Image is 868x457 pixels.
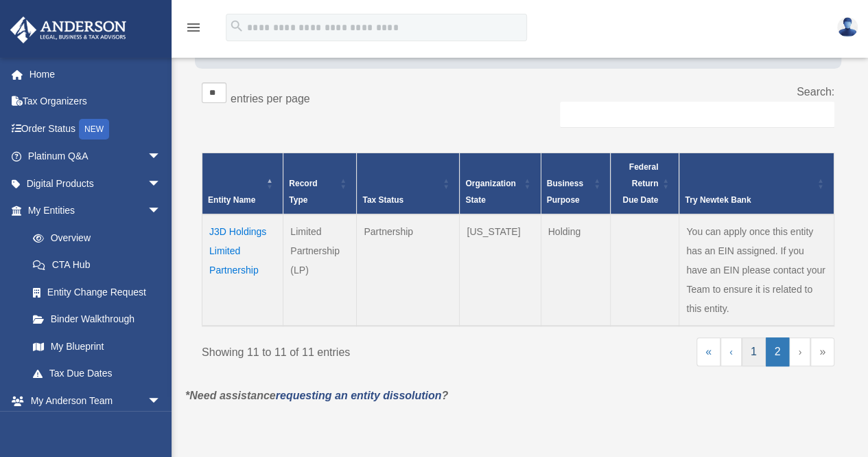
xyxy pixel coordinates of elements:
span: Organization State [465,179,515,205]
a: Last [810,337,834,366]
a: Next [789,337,810,366]
th: Tax Status: Activate to sort [357,153,460,214]
a: Previous [720,337,742,366]
span: arrow_drop_down [148,143,175,171]
div: NEW [79,119,109,140]
td: J3D Holdings Limited Partnership [202,214,283,326]
span: Entity Name [208,195,255,205]
a: 2 [766,337,790,366]
a: Overview [19,224,168,252]
label: Search: [797,86,834,98]
a: Entity Change Request [19,278,175,306]
a: requesting an entity dissolution [276,390,442,401]
span: Record Type [289,179,317,205]
a: My Anderson Teamarrow_drop_down [10,387,182,414]
th: Federal Return Due Date: Activate to sort [611,153,679,214]
a: My Entitiesarrow_drop_down [10,197,175,225]
td: Partnership [357,214,460,326]
a: Order StatusNEW [10,115,182,143]
span: arrow_drop_down [148,170,175,198]
div: Try Newtek Bank [685,192,813,208]
span: arrow_drop_down [148,387,175,415]
label: entries per page [231,93,310,104]
span: Business Purpose [547,179,583,205]
em: *Need assistance ? [185,390,448,401]
a: My Blueprint [19,333,175,360]
td: [US_STATE] [460,214,541,326]
a: menu [185,24,202,36]
img: User Pic [837,17,858,37]
span: arrow_drop_down [148,197,175,225]
td: Limited Partnership (LP) [283,214,357,326]
th: Try Newtek Bank : Activate to sort [679,153,834,214]
a: First [696,337,720,366]
td: Holding [541,214,611,326]
a: Binder Walkthrough [19,306,175,333]
a: Home [10,60,182,88]
a: Digital Productsarrow_drop_down [10,170,182,197]
th: Record Type: Activate to sort [283,153,357,214]
span: Federal Return Due Date [622,162,658,205]
a: CTA Hub [19,252,175,279]
a: 1 [742,337,766,366]
a: Tax Organizers [10,88,182,115]
th: Business Purpose: Activate to sort [541,153,611,214]
a: Tax Due Dates [19,360,175,388]
th: Entity Name: Activate to invert sorting [202,153,283,214]
td: You can apply once this entity has an EIN assigned. If you have an EIN please contact your Team t... [679,214,834,326]
th: Organization State: Activate to sort [460,153,541,214]
span: Tax Status [362,195,403,205]
img: Anderson Advisors Platinum Portal [6,16,130,43]
a: Platinum Q&Aarrow_drop_down [10,143,182,170]
i: menu [185,19,202,36]
div: Showing 11 to 11 of 11 entries [202,337,508,362]
i: search [229,19,244,34]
